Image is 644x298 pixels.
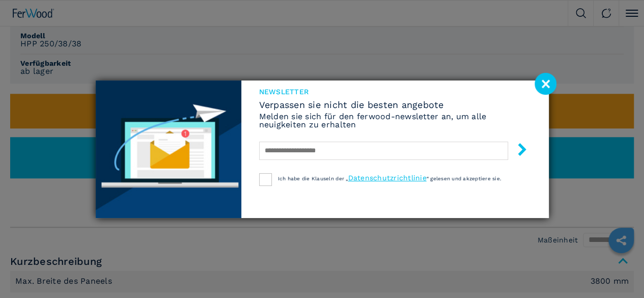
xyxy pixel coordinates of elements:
span: Verpassen sie nicht die besten angebote [259,100,531,110]
span: “ gelesen und akzeptiere sie. [427,176,501,181]
img: Newsletter image [96,80,241,218]
button: submit-button [506,139,528,163]
span: Newsletter [259,88,531,95]
a: Datenschutzrichtlinie [348,174,426,182]
span: Ich habe die Klauseln der „ [278,176,348,181]
h6: Melden sie sich für den ferwood-newsletter an, um alle neuigkeiten zu erhalten [259,113,531,129]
